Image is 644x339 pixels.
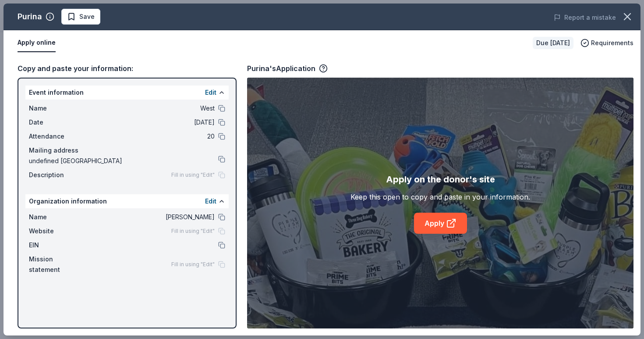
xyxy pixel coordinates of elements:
span: [DATE] [88,117,215,128]
span: [PERSON_NAME] [88,212,215,222]
button: Edit [205,196,216,207]
button: Edit [205,87,216,98]
button: Report a mistake [554,12,616,23]
div: Copy and paste your information: [18,63,237,74]
div: Event information [25,86,229,100]
span: Name [29,212,88,222]
span: Fill in using "Edit" [171,228,215,235]
span: Date [29,117,88,128]
span: Requirements [591,38,633,48]
div: Apply on the donor's site [386,172,495,186]
span: West [88,103,215,114]
div: Organization information [25,194,229,208]
span: Website [29,226,88,236]
div: Keep this open to copy and paste in your information. [350,192,530,202]
span: Save [79,11,95,22]
span: Name [29,103,88,114]
div: Mailing address [29,145,225,156]
div: Purina [18,10,42,24]
span: Fill in using "Edit" [171,171,215,178]
span: 20 [88,131,215,142]
span: EIN [29,240,88,250]
button: Requirements [580,38,633,48]
div: Due [DATE] [533,37,573,49]
span: Fill in using "Edit" [171,261,215,268]
span: Attendance [29,131,88,142]
span: Mission statement [29,254,88,275]
button: Apply online [18,34,56,52]
a: Apply [414,213,467,234]
div: Purina's Application [247,63,328,74]
button: Save [61,9,100,25]
span: Description [29,170,88,180]
span: undefined [GEOGRAPHIC_DATA] [29,156,218,166]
